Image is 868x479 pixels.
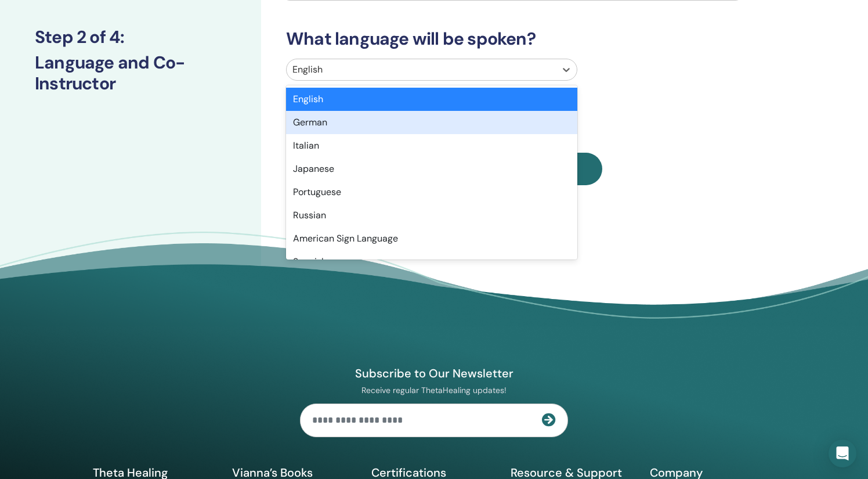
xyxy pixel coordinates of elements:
p: Receive regular ThetaHealing updates! [300,385,568,395]
h3: Step 2 of 4 : [35,27,226,48]
div: Portuguese [286,181,577,204]
div: Spanish [286,250,577,273]
div: Italian [286,134,577,157]
h4: Subscribe to Our Newsletter [300,366,568,381]
div: American Sign Language [286,227,577,250]
div: Japanese [286,157,577,181]
h3: What language will be spoken? [279,28,746,49]
div: English [286,88,577,111]
div: German [286,111,577,134]
h3: Language and Co-Instructor [35,52,226,94]
div: Russian [286,204,577,227]
div: Open Intercom Messenger [829,440,856,467]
